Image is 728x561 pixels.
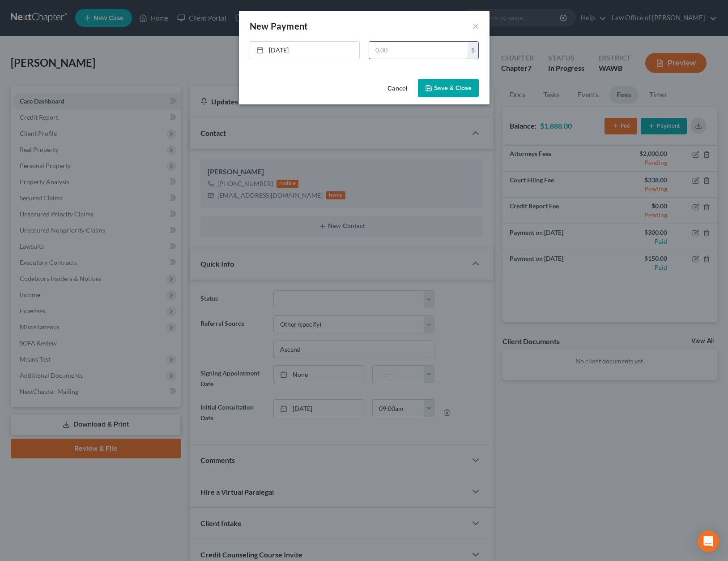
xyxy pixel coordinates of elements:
span: New Payment [250,21,308,31]
div: Open Intercom Messenger [698,531,719,552]
button: Cancel [380,80,414,98]
button: × [473,21,479,31]
div: $ [468,42,478,59]
input: 0.00 [369,42,468,59]
button: Save & Close [418,79,479,98]
a: [DATE] [250,42,359,59]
